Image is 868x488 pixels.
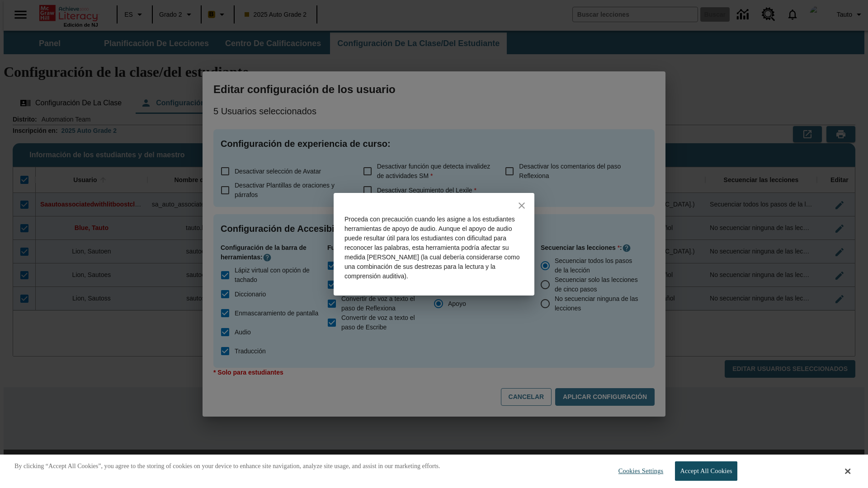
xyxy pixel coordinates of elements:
button: Close [845,467,850,475]
button: Accept All Cookies [675,461,737,481]
button: close [513,197,531,215]
p: By clicking “Accept All Cookies”, you agree to the storing of cookies on your device to enhance s... [14,462,440,471]
p: Proceda con precaución cuando les asigne a los estudiantes herramientas de apoyo de audio. Aunque... [344,215,524,281]
button: Cookies Settings [610,462,667,480]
